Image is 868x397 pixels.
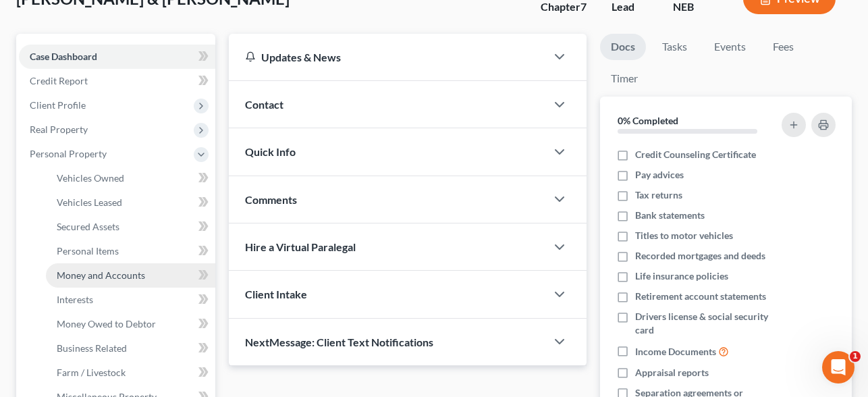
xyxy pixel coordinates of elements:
span: Interests [57,294,93,305]
span: Pay advices [635,168,684,182]
span: Tax returns [635,188,682,202]
span: Credit Counseling Certificate [635,148,756,161]
span: Quick Info [245,145,296,158]
a: Money Owed to Debtor [46,312,215,336]
span: Titles to motor vehicles [635,229,733,242]
span: Money and Accounts [57,269,145,281]
a: Timer [600,65,649,92]
span: Retirement account statements [635,290,766,303]
span: Money Owed to Debtor [57,318,156,329]
span: Drivers license & social security card [635,310,778,337]
span: Comments [245,193,297,206]
span: Hire a Virtual Paralegal [245,240,356,253]
a: Personal Items [46,239,215,263]
span: Bank statements [635,209,705,222]
span: 1 [850,351,861,362]
span: NextMessage: Client Text Notifications [245,336,433,348]
span: Credit Report [30,75,88,86]
span: Appraisal reports [635,366,709,379]
span: Personal Property [30,148,107,159]
strong: 0% Completed [618,115,678,126]
span: Vehicles Owned [57,172,124,184]
a: Vehicles Leased [46,190,215,215]
span: Client Profile [30,99,86,111]
span: Client Intake [245,288,307,300]
span: Income Documents [635,345,716,359]
span: Recorded mortgages and deeds [635,249,765,263]
span: Case Dashboard [30,51,97,62]
a: Fees [762,34,805,60]
a: Credit Report [19,69,215,93]
span: Vehicles Leased [57,196,122,208]
a: Money and Accounts [46,263,215,288]
span: Life insurance policies [635,269,728,283]
span: Contact [245,98,283,111]
a: Business Related [46,336,215,361]
a: Tasks [651,34,698,60]
a: Farm / Livestock [46,361,215,385]
a: Interests [46,288,215,312]
a: Events [703,34,757,60]
a: Case Dashboard [19,45,215,69]
div: Updates & News [245,50,530,64]
span: Secured Assets [57,221,119,232]
a: Secured Assets [46,215,215,239]
span: Business Related [57,342,127,354]
iframe: Intercom live chat [822,351,855,383]
span: Farm / Livestock [57,367,126,378]
span: Real Property [30,124,88,135]
span: Personal Items [57,245,119,257]
a: Docs [600,34,646,60]
a: Vehicles Owned [46,166,215,190]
